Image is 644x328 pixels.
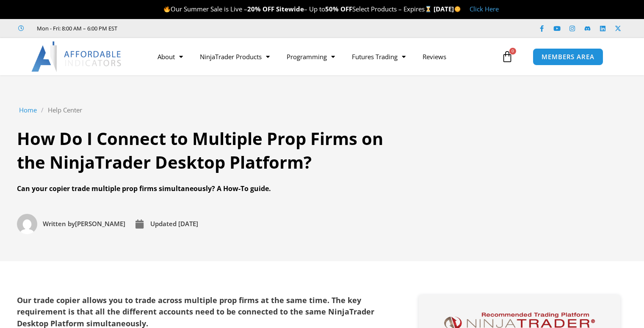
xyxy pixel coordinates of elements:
[414,47,455,66] a: Reviews
[31,41,122,72] img: LogoAI | Affordable Indicators – NinjaTrader
[343,47,414,66] a: Futures Trading
[454,6,461,12] img: 🌞
[164,6,170,12] img: 🔥
[150,219,177,228] span: Updated
[276,5,304,13] strong: Sitewide
[17,127,406,174] h1: How Do I Connect to Multiple Prop Firms on the NinjaTrader Desktop Platform?
[149,47,191,66] a: About
[178,219,198,228] time: [DATE]
[19,104,37,116] a: Home
[43,219,75,228] span: Written by
[17,214,37,234] img: Picture of Joel Wyse
[434,5,461,13] strong: [DATE]
[470,5,499,13] a: Click Here
[129,24,256,33] iframe: Customer reviews powered by Trustpilot
[509,48,516,55] span: 0
[17,183,406,195] div: Can your copier trade multiple prop firms simultaneously? A How-To guide.
[41,104,44,116] span: /
[41,218,125,230] span: [PERSON_NAME]
[489,44,526,69] a: 0
[149,47,499,66] nav: Menu
[278,47,343,66] a: Programming
[533,48,603,66] a: MEMBERS AREA
[325,5,352,13] strong: 50% OFF
[425,6,431,12] img: ⌛
[247,5,274,13] strong: 20% OFF
[35,23,117,33] span: Mon - Fri: 8:00 AM – 6:00 PM EST
[48,104,82,116] a: Help Center
[191,47,278,66] a: NinjaTrader Products
[542,54,594,60] span: MEMBERS AREA
[163,5,434,13] span: Our Summer Sale is Live – – Up to Select Products – Expires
